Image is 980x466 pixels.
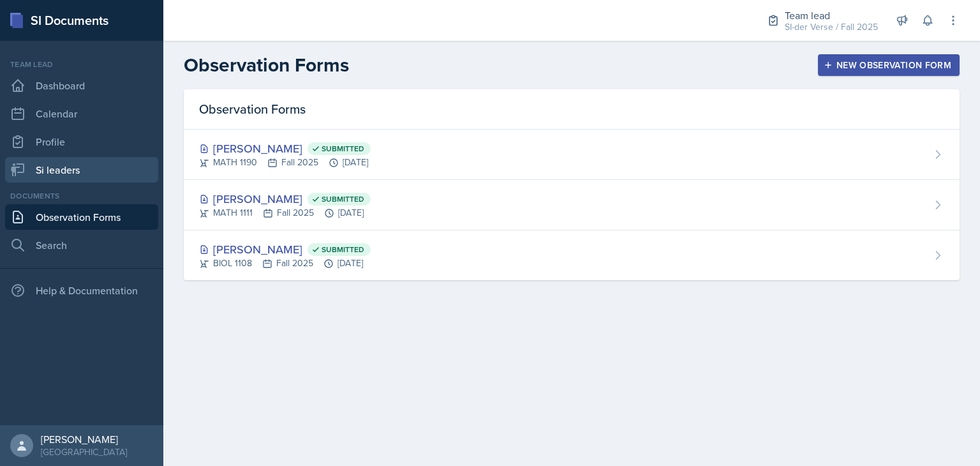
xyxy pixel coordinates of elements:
[184,89,960,130] div: Observation Forms
[199,206,371,220] div: MATH 1111 Fall 2025 [DATE]
[322,144,364,154] span: Submitted
[5,232,158,258] a: Search
[199,156,371,169] div: MATH 1190 Fall 2025 [DATE]
[41,446,127,458] div: [GEOGRAPHIC_DATA]
[184,54,349,77] h2: Observation Forms
[5,129,158,154] a: Profile
[199,140,371,157] div: [PERSON_NAME]
[5,101,158,126] a: Calendar
[184,130,960,180] a: [PERSON_NAME] Submitted MATH 1190Fall 2025[DATE]
[5,190,158,202] div: Documents
[5,59,158,70] div: Team lead
[322,194,364,204] span: Submitted
[5,73,158,98] a: Dashboard
[184,180,960,230] a: [PERSON_NAME] Submitted MATH 1111Fall 2025[DATE]
[818,54,960,76] button: New Observation Form
[5,157,158,183] a: Si leaders
[199,257,371,270] div: BIOL 1108 Fall 2025 [DATE]
[199,241,371,258] div: [PERSON_NAME]
[5,204,158,230] a: Observation Forms
[826,60,951,70] div: New Observation Form
[5,278,158,303] div: Help & Documentation
[184,230,960,280] a: [PERSON_NAME] Submitted BIOL 1108Fall 2025[DATE]
[785,20,878,34] div: SI-der Verse / Fall 2025
[41,433,127,446] div: [PERSON_NAME]
[199,190,371,207] div: [PERSON_NAME]
[785,8,878,23] div: Team lead
[322,244,364,255] span: Submitted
